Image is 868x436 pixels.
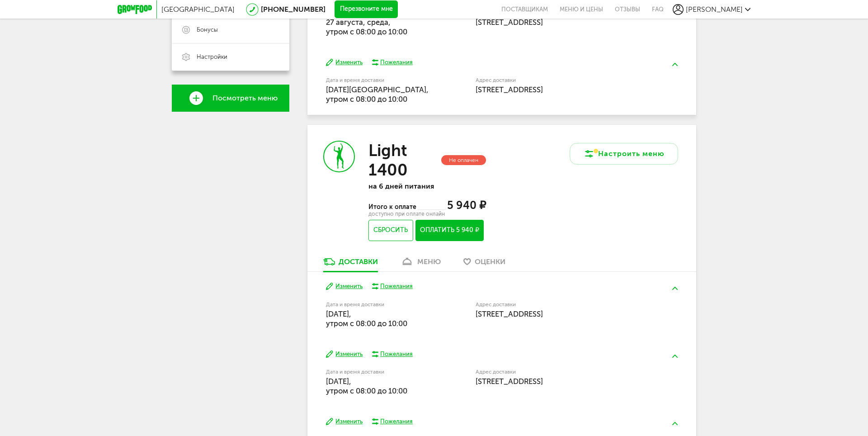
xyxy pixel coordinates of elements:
[261,5,325,14] a: [PHONE_NUMBER]
[380,417,413,426] div: Пожелания
[672,287,678,290] img: arrow-up-green.5eb5f82.svg
[415,220,484,241] button: Оплатить 5 940 ₽
[476,85,543,94] span: [STREET_ADDRESS]
[368,141,439,180] h3: Light 1400
[476,78,644,83] label: Адрес доставки
[372,282,413,290] button: Пожелания
[447,199,486,212] span: 5 940 ₽
[686,5,743,14] span: [PERSON_NAME]
[476,377,543,386] span: [STREET_ADDRESS]
[326,417,363,426] button: Изменить
[476,18,543,27] span: [STREET_ADDRESS]
[368,212,486,216] div: доступно при оплате онлайн
[380,350,413,358] div: Пожелания
[476,370,644,374] label: Адрес доставки
[475,257,505,266] span: Оценки
[212,94,278,102] span: Посмотреть меню
[326,377,407,395] span: [DATE], утром c 08:00 до 10:00
[672,355,678,358] img: arrow-up-green.5eb5f82.svg
[326,370,429,374] label: Дата и время доставки
[326,18,407,36] span: 27 августа, среда, утром c 08:00 до 10:00
[172,85,289,112] a: Посмотреть меню
[161,5,235,14] span: [GEOGRAPHIC_DATA]
[441,155,486,166] div: Не оплачен
[326,58,363,67] button: Изменить
[172,43,289,71] a: Настройки
[319,257,382,271] a: Доставки
[459,257,510,271] a: Оценки
[326,78,429,83] label: Дата и время доставки
[368,220,413,241] button: Сбросить
[372,58,413,66] button: Пожелания
[417,257,441,266] div: меню
[326,350,363,359] button: Изменить
[396,257,445,271] a: меню
[335,0,398,19] button: Перезвоните мне
[672,63,678,66] img: arrow-up-green.5eb5f82.svg
[368,182,486,190] p: на 6 дней питания
[368,203,417,211] span: Итого к оплате
[326,309,407,328] span: [DATE], утром c 08:00 до 10:00
[672,422,678,425] img: arrow-up-green.5eb5f82.svg
[372,417,413,426] button: Пожелания
[326,85,429,104] span: [DATE][GEOGRAPHIC_DATA], утром c 08:00 до 10:00
[476,302,644,307] label: Адрес доставки
[476,309,543,318] span: [STREET_ADDRESS]
[380,282,413,290] div: Пожелания
[339,257,378,266] div: Доставки
[197,53,227,61] span: Настройки
[570,143,678,165] button: Настроить меню
[197,26,218,34] span: Бонусы
[326,282,363,291] button: Изменить
[372,350,413,358] button: Пожелания
[380,58,413,66] div: Пожелания
[172,16,289,43] a: Бонусы
[326,302,429,307] label: Дата и время доставки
